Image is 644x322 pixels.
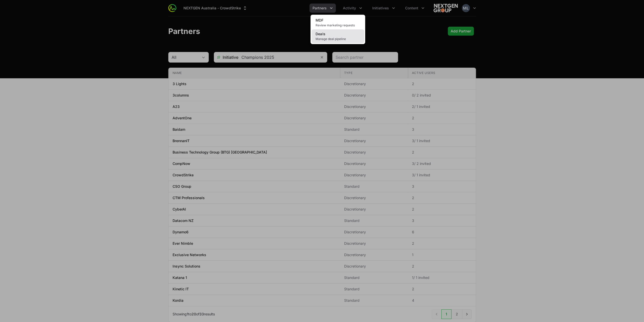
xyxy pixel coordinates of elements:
a: MDFReview marketing requests [311,16,364,29]
span: Manage deal pipeline [316,37,360,41]
span: Deals [316,32,326,36]
span: MDF [316,18,324,22]
span: Review marketing requests [316,23,360,27]
div: Main navigation [176,4,427,13]
div: Activity menu [340,4,365,13]
a: DealsManage deal pipeline [311,29,364,43]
